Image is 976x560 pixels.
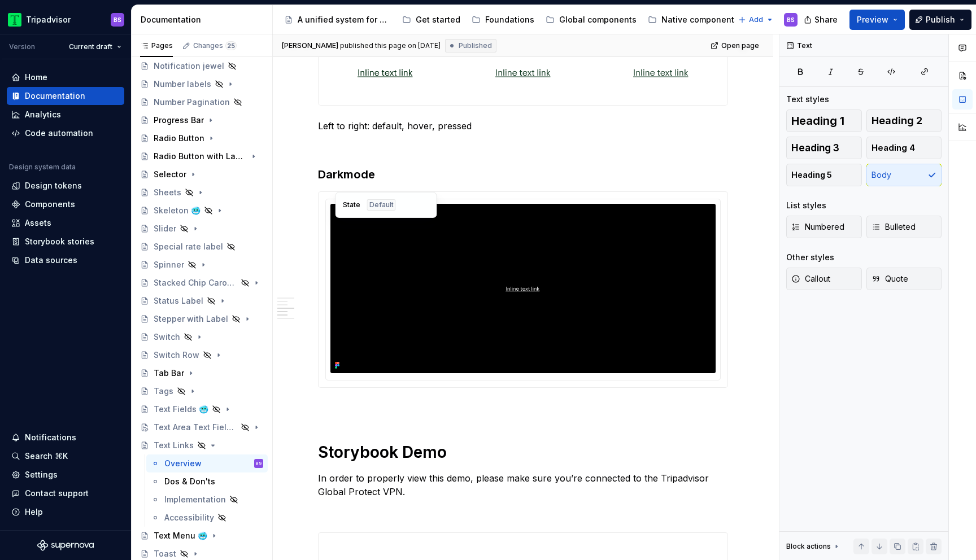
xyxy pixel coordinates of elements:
div: Design tokens [25,180,82,191]
span: Default [369,200,394,209]
div: Notification jewel [154,60,224,72]
a: Settings [7,466,124,484]
a: Text Area Text Field 🥶 [136,418,268,436]
div: Selector [154,169,186,180]
a: A unified system for every journey. [280,11,395,29]
div: Text Menu 🥶 [154,530,207,541]
div: Native components [661,14,739,25]
a: Radio Button [136,129,268,147]
div: Switch [154,331,180,343]
div: Radio Button with Label [154,151,247,162]
span: Bulleted [872,221,916,233]
button: Add [735,12,777,28]
a: Stacked Chip Carousel [136,274,268,292]
div: Block actions [786,539,841,554]
div: Progress Bar [154,115,204,126]
div: Tags [154,386,173,397]
div: Sheets [154,187,181,198]
div: BS [256,458,262,469]
div: Other styles [786,252,834,263]
div: Special rate label [154,241,223,252]
div: published this page on [DATE] [340,41,441,50]
div: Number Pagination [154,97,230,108]
a: Dos & Don'ts [146,473,268,491]
div: Analytics [25,109,61,120]
a: Tab Bar [136,364,268,382]
span: Heading 2 [872,115,922,126]
a: OverviewBS [146,454,268,473]
button: Heading 4 [866,137,942,159]
svg: Supernova Logo [37,540,94,551]
button: Search ⌘K [7,447,124,465]
button: Heading 5 [786,164,862,186]
img: 0ed0e8b8-9446-497d-bad0-376821b19aa5.png [8,13,21,27]
a: Selector [136,165,268,183]
span: State [343,200,360,209]
a: Text Links [136,436,268,454]
div: Global components [559,14,637,25]
div: Version [9,42,35,51]
div: Documentation [25,90,85,102]
a: Foundations [467,11,539,29]
a: Sheets [136,183,268,202]
a: Analytics [7,106,124,124]
div: Implementation [164,494,226,505]
span: Share [814,14,838,25]
div: Notifications [25,432,76,443]
div: Text Area Text Field 🥶 [154,422,237,433]
div: Text Links [154,440,194,451]
button: Publish [909,10,971,30]
a: Code automation [7,124,124,142]
div: Toast [154,548,176,559]
button: TripadvisorBS [2,7,129,32]
button: Share [798,10,845,30]
div: Status Label [154,295,203,307]
a: Storybook stories [7,233,124,251]
button: Notifications [7,428,124,447]
span: Published [459,41,492,50]
div: Stacked Chip Carousel [154,277,237,288]
div: Switch Row [154,349,199,361]
div: Foundations [485,14,534,25]
span: Quote [872,273,908,285]
p: In order to properly view this demo, please make sure you’re connected to the Tripadvisor Global ... [318,471,728,498]
div: Storybook stories [25,236,94,247]
button: Callout [786,268,862,290]
div: Search ⌘K [25,450,68,462]
div: Settings [25,469,58,480]
a: Slider [136,220,268,238]
div: Block actions [786,542,831,551]
button: Heading 3 [786,137,862,159]
a: Design tokens [7,177,124,195]
a: Stepper with Label [136,310,268,328]
button: Bulleted [866,216,942,238]
button: Numbered [786,216,862,238]
div: Changes [193,41,237,50]
a: Get started [398,11,465,29]
span: Open page [721,41,759,50]
span: Heading 4 [872,142,915,154]
a: Assets [7,214,124,232]
a: Text Fields 🥶 [136,400,268,418]
div: Data sources [25,255,77,266]
button: Heading 1 [786,110,862,132]
div: Radio Button [154,133,204,144]
div: Skeleton 🥶 [154,205,201,216]
div: Code automation [25,128,93,139]
div: Accessibility [164,512,214,523]
span: Heading 3 [791,142,839,154]
div: Stepper with Label [154,313,228,325]
a: Status Label [136,292,268,310]
a: Text Menu 🥶 [136,527,268,545]
button: Quote [866,268,942,290]
div: Contact support [25,488,89,499]
button: Preview [849,10,905,30]
span: Preview [857,14,888,25]
button: Current draft [64,39,127,55]
div: Tab Bar [154,368,184,379]
a: Open page [707,38,764,54]
a: Number Pagination [136,93,268,111]
a: Number labels [136,75,268,93]
div: List styles [786,200,826,211]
